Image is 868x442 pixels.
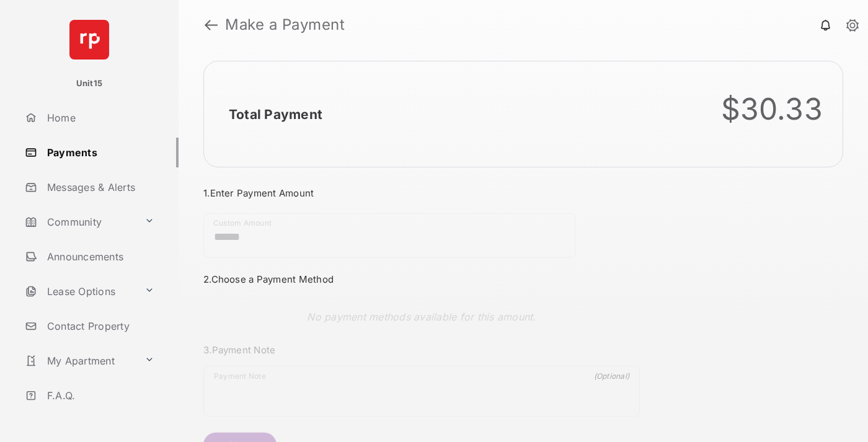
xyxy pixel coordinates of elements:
[20,346,139,376] a: My Apartment
[69,20,109,60] img: svg+xml;base64,PHN2ZyB4bWxucz0iaHR0cDovL3d3dy53My5vcmcvMjAwMC9zdmciIHdpZHRoPSI2NCIgaGVpZ2h0PSI2NC...
[203,273,640,285] h3: 2. Choose a Payment Method
[229,107,322,122] h2: Total Payment
[203,344,640,356] h3: 3. Payment Note
[76,77,103,90] p: Unit15
[20,276,139,306] a: Lease Options
[721,91,823,127] div: $30.33
[20,172,179,202] a: Messages & Alerts
[20,311,179,341] a: Contact Property
[20,138,179,167] a: Payments
[307,309,536,324] p: No payment methods available for this amount.
[20,381,179,410] a: F.A.Q.
[20,103,179,133] a: Home
[20,207,139,237] a: Community
[20,242,179,272] a: Announcements
[203,187,640,199] h3: 1. Enter Payment Amount
[225,17,345,32] strong: Make a Payment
